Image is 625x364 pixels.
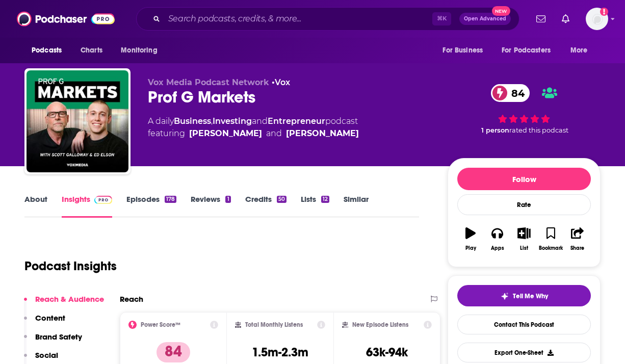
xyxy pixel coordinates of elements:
div: A daily podcast [148,115,359,140]
a: About [24,194,47,218]
h3: 1.5m-2.3m [252,345,308,360]
div: List [520,245,528,251]
div: 178 [165,196,176,203]
span: More [570,43,588,58]
input: Search podcasts, credits, & more... [164,11,432,27]
a: Lists12 [301,194,329,218]
span: Charts [81,43,102,58]
span: , [211,116,213,126]
div: 12 [321,196,329,203]
svg: Add a profile image [600,8,608,16]
div: Bookmark [539,245,563,251]
div: Rate [457,194,591,215]
span: and [266,127,282,140]
a: Vox [275,77,290,87]
button: List [511,221,537,257]
div: 84 1 personrated this podcast [448,77,601,141]
button: Content [24,313,65,332]
a: Ed Elson [189,127,262,140]
a: Charts [74,41,109,60]
a: 84 [491,84,530,102]
a: Contact This Podcast [457,315,591,334]
span: 84 [501,84,530,102]
div: Apps [491,245,504,251]
span: Logged in as collectedstrategies [586,8,608,30]
div: Share [570,245,584,251]
img: tell me why sparkle [501,292,509,300]
button: open menu [114,41,170,60]
h1: Podcast Insights [24,258,117,274]
span: ⌘ K [432,12,451,25]
span: rated this podcast [509,126,568,134]
p: Reach & Audience [35,294,104,304]
button: Export One-Sheet [457,343,591,362]
h2: Reach [120,294,143,304]
button: Apps [484,221,510,257]
button: open menu [563,41,601,60]
a: InsightsPodchaser Pro [62,194,112,218]
a: Investing [213,116,252,126]
div: 1 [225,196,230,203]
a: Reviews1 [191,194,230,218]
span: For Business [442,43,483,58]
span: For Podcasters [502,43,551,58]
span: 1 person [481,126,509,134]
button: open menu [435,41,496,60]
button: Brand Safety [24,332,82,351]
button: Open AdvancedNew [459,13,511,25]
div: 50 [277,196,287,203]
span: Monitoring [121,43,157,58]
a: Show notifications dropdown [532,10,550,28]
a: Scott Galloway [286,127,359,140]
img: Prof G Markets [27,70,128,172]
h2: Power Score™ [141,321,180,328]
a: Show notifications dropdown [558,10,574,28]
button: Play [457,221,484,257]
p: 84 [157,342,190,362]
a: Episodes178 [126,194,176,218]
h3: 63k-94k [366,345,408,360]
div: Search podcasts, credits, & more... [136,7,519,31]
h2: Total Monthly Listens [245,321,303,328]
span: New [492,6,510,16]
img: User Profile [586,8,608,30]
div: Play [465,245,476,251]
img: Podchaser Pro [94,196,112,204]
span: and [252,116,268,126]
a: Similar [344,194,369,218]
p: Brand Safety [35,332,82,342]
button: Bookmark [537,221,564,257]
p: Social [35,350,58,360]
img: Podchaser - Follow, Share and Rate Podcasts [17,9,115,29]
button: Share [564,221,591,257]
button: Follow [457,168,591,190]
a: Entrepreneur [268,116,325,126]
span: Open Advanced [464,16,506,21]
h2: New Episode Listens [352,321,408,328]
button: Reach & Audience [24,294,104,313]
span: Vox Media Podcast Network [148,77,269,87]
span: Tell Me Why [513,292,548,300]
button: tell me why sparkleTell Me Why [457,285,591,306]
span: • [272,77,290,87]
p: Content [35,313,65,323]
button: open menu [495,41,565,60]
a: Credits50 [245,194,287,218]
button: open menu [24,41,75,60]
button: Show profile menu [586,8,608,30]
span: featuring [148,127,359,140]
a: Business [174,116,211,126]
span: Podcasts [32,43,62,58]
